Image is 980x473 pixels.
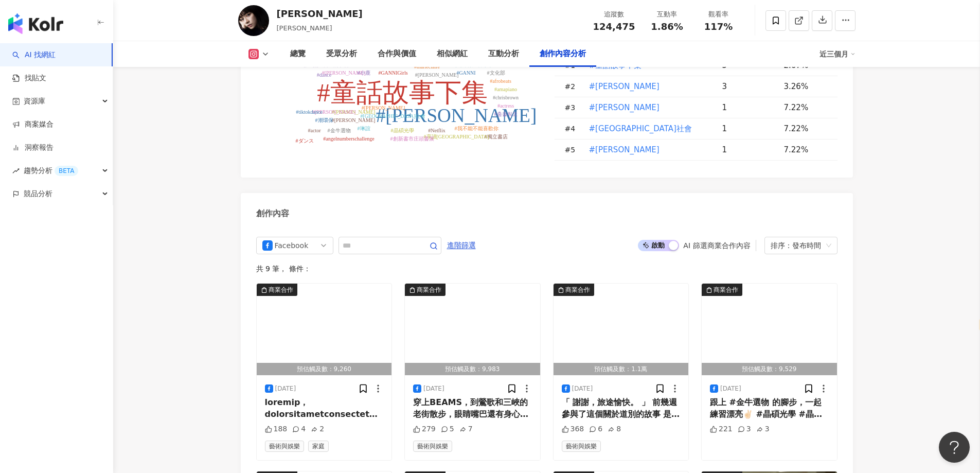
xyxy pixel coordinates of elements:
span: 1.86% [651,22,683,32]
span: #[PERSON_NAME] [589,81,660,92]
tspan: #童話故事下集 [317,78,488,107]
tspan: #[PERSON_NAME] [376,105,536,126]
div: 1 [722,144,776,155]
div: [DATE] [423,384,444,393]
img: post-image [257,284,392,375]
span: rise [12,167,20,174]
a: 洞察報告 [12,143,54,153]
tspan: #小鹿 [357,70,370,76]
div: 觀看率 [699,9,738,20]
td: 7.22% [776,139,838,161]
span: #[GEOGRAPHIC_DATA]社會 [589,123,692,134]
div: [DATE] [572,384,593,393]
tspan: #actress [497,103,513,109]
span: 家庭 [308,441,329,452]
div: 3 [738,424,751,434]
tspan: #tiktokdance [296,109,323,115]
div: 368 [562,424,584,434]
div: 創作內容分析 [540,48,586,60]
td: #姚愛寗 [580,76,714,97]
div: 279 [413,424,436,434]
div: Facebook [275,237,308,254]
div: 7.22% [784,102,827,113]
div: 7.22% [784,123,827,134]
button: 進階篩選 [447,237,476,253]
div: 7 [459,424,473,434]
img: logo [8,13,63,34]
button: 商業合作預估觸及數：9,260 [257,284,392,375]
td: 7.22% [776,97,838,118]
a: 商案媒合 [12,119,54,130]
div: 相似網紅 [437,48,468,60]
span: 藝術與娛樂 [562,441,601,452]
div: 創作內容 [256,208,289,219]
button: 商業合作預估觸及數：1.1萬 [554,284,689,375]
div: # 5 [565,144,580,155]
div: 預估觸及數：1.1萬 [554,363,689,376]
div: # 3 [565,102,580,113]
span: 競品分析 [24,182,52,205]
tspan: #dance [316,72,331,78]
tspan: #afrobeats [490,78,511,84]
div: 受眾分析 [326,48,357,60]
tspan: #[PERSON_NAME] [322,70,365,76]
div: [DATE] [275,384,296,393]
span: 124,475 [593,21,635,32]
div: 3.26% [784,81,827,92]
tspan: #[PERSON_NAME] [331,117,375,123]
tspan: #我不能不能喜歡你 [454,126,498,131]
div: 7.22% [784,144,827,155]
td: #李玉璽 [580,139,714,161]
div: 排序：發布時間 [771,237,822,254]
tspan: #創新書市庄頭書展 [390,136,434,142]
div: 「 謝謝，旅途愉快。 」 前幾週參與了這個關於道別的故事 是詩人零雨和草莓救星的合作 歌很好聽 畫面也很舒服 跟你們分享 〈 頭城—悼F 〉 #聽見零雨 @wssband1998 @fisfis... [562,397,681,420]
div: BETA [55,166,78,176]
div: 合作與價值 [378,48,416,60]
div: 6 [589,424,602,434]
div: 8 [608,424,621,434]
tspan: #文化部 [487,70,505,76]
div: 近三個月 [819,46,856,62]
button: #[PERSON_NAME] [589,76,660,97]
tspan: #晶碩光學 [390,128,414,133]
tspan: #金牛選物 [327,128,350,133]
span: #[PERSON_NAME] [589,102,660,113]
span: 117% [704,22,733,32]
div: 商業合作 [565,285,590,295]
div: 1 [722,102,776,113]
tspan: #[GEOGRAPHIC_DATA]社會 [360,113,425,119]
div: 共 9 筆 ， 條件： [256,265,838,273]
tspan: #[PERSON_NAME] [312,109,355,115]
iframe: Help Scout Beacon - Open [939,432,970,463]
td: 3.26% [776,76,838,97]
tspan: #GANNI [456,70,475,76]
tspan: #潮環保 [315,117,333,123]
span: [PERSON_NAME] [277,24,332,32]
div: 5 [441,424,454,434]
div: 2 [311,424,324,434]
button: #[PERSON_NAME] [589,97,660,118]
tspan: #獨立書店 [484,134,507,139]
button: 商業合作預估觸及數：9,529 [702,284,837,375]
a: searchAI 找網紅 [12,50,56,60]
div: 221 [710,424,733,434]
div: 追蹤數 [593,9,635,20]
img: post-image [405,284,540,375]
div: 預估觸及數：9,529 [702,363,837,376]
div: 3 [756,424,770,434]
img: post-image [554,284,689,375]
button: #[PERSON_NAME] [589,139,660,160]
div: 商業合作 [714,285,738,295]
span: 趨勢分析 [24,159,78,182]
div: [DATE] [720,384,741,393]
div: # 2 [565,81,580,92]
div: 穿上BEAMS，到鶯歌和三峽的老街散步，眼睛嘴巴還有身心都被照顧到的一天☁️ / Dressed for the Journey vol.2特別企劃小展覽 @beams_taiwan 企劃期間：... [413,397,532,420]
tspan: #[PERSON_NAME] [415,72,458,78]
span: 進階篩選 [447,237,476,254]
img: post-image [702,284,837,375]
div: # 4 [565,123,580,134]
div: AI 篩選商業合作內容 [683,241,750,250]
tspan: #Netflix [428,128,445,133]
div: loremip，dolorsitametconsecteturadipisci。elitseddoe，temp77incidid！ 《#utlabore 》etdoloremagn、aliqua... [265,397,384,420]
span: 藝術與娛樂 [265,441,304,452]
